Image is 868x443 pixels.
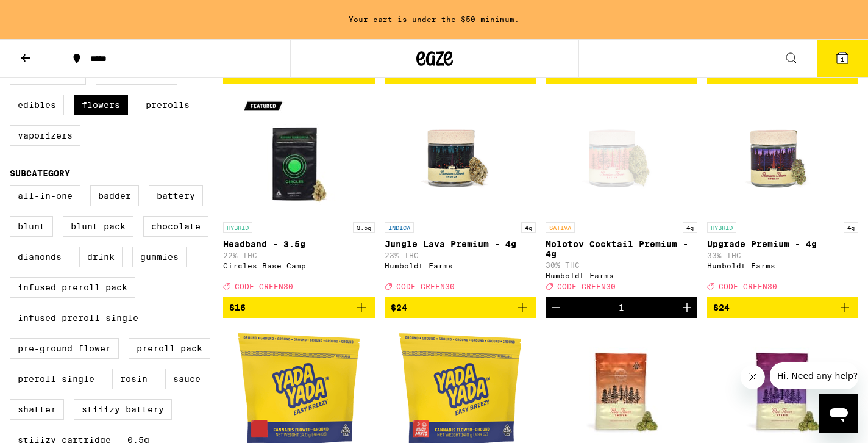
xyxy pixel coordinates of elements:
[557,283,616,291] span: CODE GREEN30
[385,222,414,233] p: INDICA
[707,297,859,318] button: Add to bag
[844,222,858,233] p: 4g
[138,95,197,115] label: Prerolls
[677,297,697,318] button: Increment
[112,369,155,389] label: Rosin
[396,283,455,291] span: CODE GREEN30
[619,303,624,312] div: 1
[770,362,858,389] iframe: Message from company
[10,308,146,328] label: Infused Preroll Single
[546,222,575,233] p: SATIVA
[10,338,119,359] label: Pre-ground Flower
[841,56,844,63] span: 1
[10,185,80,206] label: All-In-One
[129,338,210,359] label: Preroll Pack
[713,303,730,312] span: $24
[385,94,536,297] a: Open page for Jungle Lava Premium - 4g from Humboldt Farms
[235,283,293,291] span: CODE GREEN30
[63,216,133,237] label: Blunt Pack
[546,297,566,318] button: Decrement
[74,95,128,115] label: Flowers
[817,40,868,77] button: 1
[385,297,536,318] button: Add to bag
[385,262,536,270] div: Humboldt Farms
[707,94,859,297] a: Open page for Upgrade Premium - 4g from Humboldt Farms
[238,94,360,216] img: Circles Base Camp - Headband - 3.5g
[10,95,64,115] label: Edibles
[385,239,536,249] p: Jungle Lava Premium - 4g
[546,261,697,269] p: 30% THC
[741,365,765,389] iframe: Close message
[223,239,375,249] p: Headband - 3.5g
[10,277,135,298] label: Infused Preroll Pack
[10,369,102,389] label: Preroll Single
[546,272,697,279] div: Humboldt Farms
[719,283,777,291] span: CODE GREEN30
[149,185,203,206] label: Battery
[353,222,375,233] p: 3.5g
[223,251,375,259] p: 22% THC
[223,297,375,318] button: Add to bag
[90,185,139,206] label: Badder
[722,94,844,216] img: Humboldt Farms - Upgrade Premium - 4g
[399,94,521,216] img: Humboldt Farms - Jungle Lava Premium - 4g
[546,94,697,297] a: Open page for Molotov Cocktail Premium - 4g from Humboldt Farms
[10,399,64,420] label: Shatter
[391,303,407,312] span: $24
[10,247,69,267] label: Diamonds
[707,262,859,270] div: Humboldt Farms
[223,262,375,270] div: Circles Base Camp
[10,216,53,237] label: Blunt
[546,239,697,259] p: Molotov Cocktail Premium - 4g
[79,247,123,267] label: Drink
[707,239,859,249] p: Upgrade Premium - 4g
[819,394,858,433] iframe: Button to launch messaging window
[229,303,246,312] span: $16
[132,247,187,267] label: Gummies
[223,94,375,297] a: Open page for Headband - 3.5g from Circles Base Camp
[385,251,536,259] p: 23% THC
[143,216,208,237] label: Chocolate
[683,222,697,233] p: 4g
[707,251,859,259] p: 33% THC
[165,369,208,389] label: Sauce
[10,168,70,178] legend: Subcategory
[223,222,252,233] p: HYBRID
[521,222,536,233] p: 4g
[10,125,80,146] label: Vaporizers
[707,222,736,233] p: HYBRID
[74,399,172,420] label: STIIIZY Battery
